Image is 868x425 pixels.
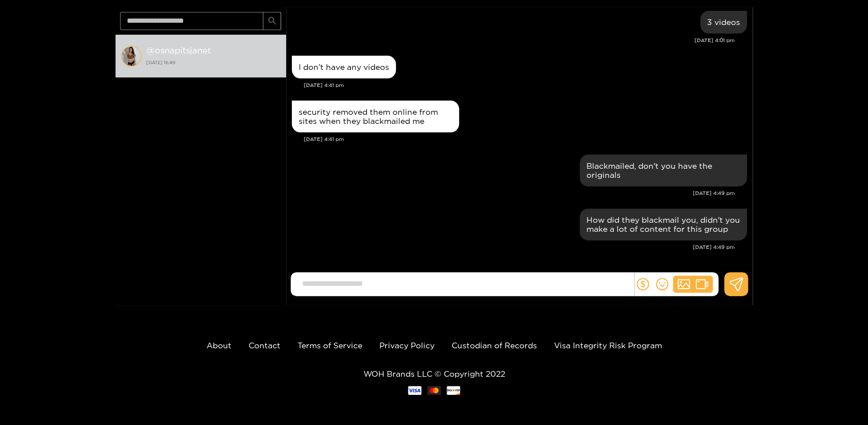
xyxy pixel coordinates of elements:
div: How did they blackmail you, didn't you make a lot of content for this group [586,215,740,234]
a: About [206,341,232,349]
a: Contact [249,341,280,349]
div: 3 videos [707,18,740,27]
div: Sep. 30, 4:41 pm [292,56,396,78]
div: [DATE] 4:49 pm [292,243,735,251]
strong: [DATE] 16:49 [146,57,280,68]
div: [DATE] 4:41 pm [304,135,747,143]
img: conversation [121,46,142,66]
div: [DATE] 4:01 pm [292,36,735,44]
a: Custodian of Records [452,341,537,349]
div: security removed them online from sites when they blackmailed me [299,107,452,126]
div: Blackmailed, don't you have the originals [586,161,740,180]
button: picturevideo-camera [673,276,713,293]
div: Sep. 30, 4:49 pm [580,209,747,240]
div: Sep. 30, 4:41 pm [292,101,459,132]
a: Terms of Service [297,341,362,349]
div: [DATE] 4:49 pm [292,189,735,197]
button: search [263,12,281,30]
a: Privacy Policy [379,341,435,349]
span: picture [677,278,690,290]
a: Visa Integrity Risk Program [554,341,662,349]
div: Sep. 30, 4:01 pm [700,11,747,34]
div: I don’t have any videos [299,63,389,72]
span: search [268,16,276,26]
span: video-camera [696,278,708,290]
span: dollar [636,278,649,290]
button: dollar [634,276,651,293]
div: [DATE] 4:41 pm [304,81,747,89]
span: smile [656,278,668,290]
div: Sep. 30, 4:49 pm [580,155,747,186]
strong: @ osnapitsjanet [146,45,211,55]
